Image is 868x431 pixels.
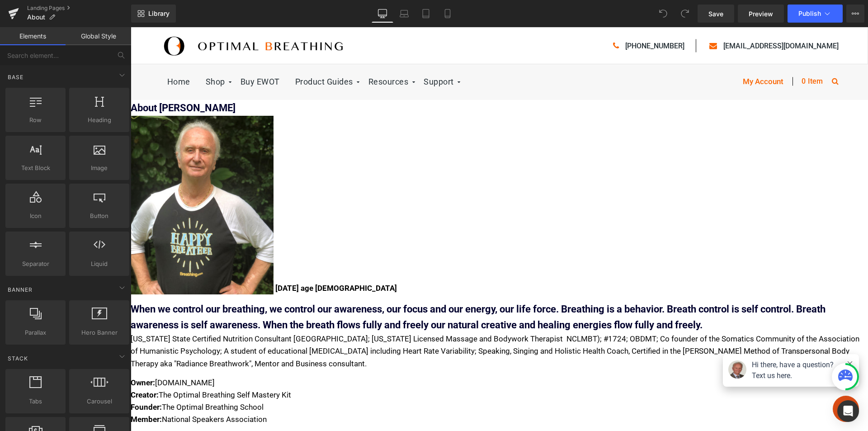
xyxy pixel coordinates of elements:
[72,115,127,125] span: Heading
[593,13,708,25] a: [EMAIL_ADDRESS][DOMAIN_NAME]
[372,5,393,23] a: Desktop
[657,37,692,71] a: 0 Item
[72,259,127,269] span: Liquid
[798,10,821,17] span: Publish
[103,37,156,73] a: Buy EWOT
[145,256,266,265] strong: [DATE] age [DEMOGRAPHIC_DATA]
[238,50,278,59] span: Resources
[7,354,29,363] span: Stack
[837,400,859,422] div: Open Intercom Messenger
[393,5,415,23] a: Laptop
[8,211,63,221] span: Icon
[30,37,66,73] a: Home
[110,50,149,59] span: Buy EWOT
[846,5,864,23] button: More
[8,328,63,337] span: Parallax
[27,14,45,21] span: About
[8,259,63,269] span: Separator
[437,5,458,23] a: Mobile
[131,5,176,23] a: New Library
[72,163,127,173] span: Image
[27,5,131,12] a: Landing Pages
[654,5,672,23] button: Undo
[415,5,437,23] a: Tablet
[749,9,773,19] span: Preview
[671,48,675,60] div: 0
[75,50,94,59] span: Shop
[72,397,127,406] span: Carousel
[72,211,127,221] span: Button
[68,37,101,73] a: Shop
[708,9,723,19] span: Save
[148,9,170,18] span: Library
[66,27,131,45] a: Global Style
[37,50,60,59] span: Home
[293,50,323,59] span: Support
[72,328,127,337] span: Hero Banner
[8,115,63,125] span: Row
[8,397,63,406] span: Tabs
[30,7,215,30] img: Optimal Breathing
[7,73,24,81] span: Base
[7,285,33,294] span: Banner
[788,5,843,23] button: Publish
[286,37,330,73] a: Support
[8,163,63,173] span: Text Block
[165,50,222,59] span: Product Guides
[158,37,229,73] a: Product Guides
[677,48,692,60] span: Item
[495,13,554,25] a: [PHONE_NUMBER]
[676,5,694,23] button: Redo
[738,5,784,23] a: Preview
[608,37,657,72] a: My Account
[231,37,285,73] a: Resources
